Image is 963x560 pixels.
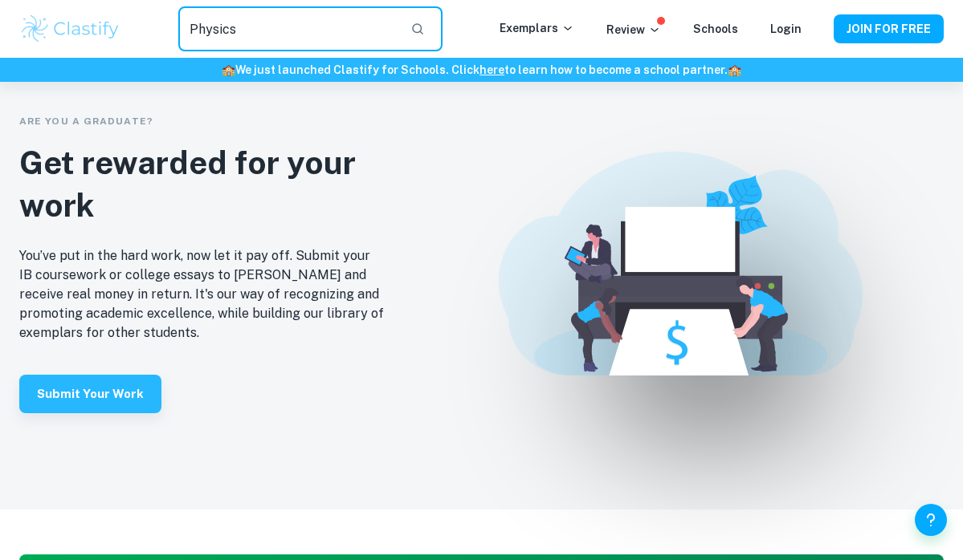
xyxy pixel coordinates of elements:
[19,13,121,45] img: Clastify logo
[19,375,161,413] button: Submit your work
[728,63,741,76] span: 🏫
[19,114,386,128] p: Are you a graduate?
[178,6,398,51] input: Search for any exemplars...
[19,246,386,343] p: You’ve put in the hard work, now let it pay off. Submit your IB coursework or college essays to [...
[606,21,661,39] p: Review
[3,61,960,79] h6: We just launched Clastify for Schools. Click to learn how to become a school partner.
[19,385,161,400] a: Submit your work
[770,22,802,35] a: Login
[693,22,738,35] a: Schools
[834,14,944,43] button: JOIN FOR FREE
[222,63,235,76] span: 🏫
[19,141,386,227] h2: Get rewarded for your work
[479,63,504,76] a: here
[500,19,574,37] p: Exemplars
[499,152,863,375] img: Earnings
[915,504,947,536] button: Help and Feedback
